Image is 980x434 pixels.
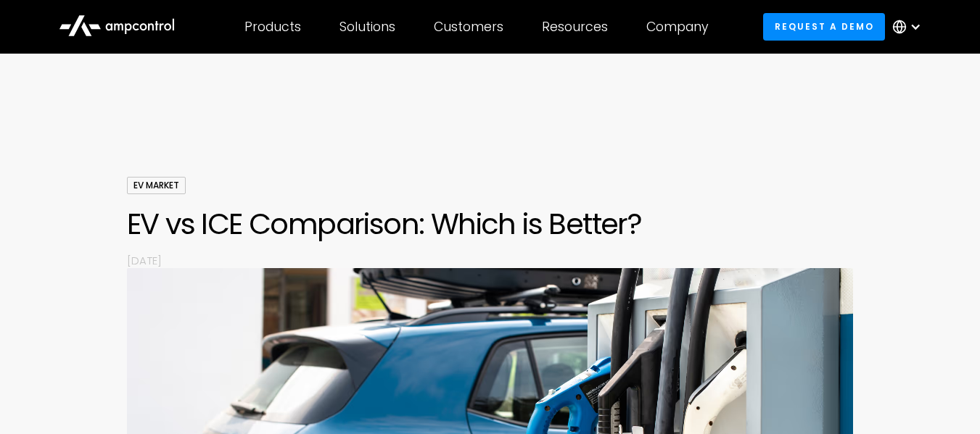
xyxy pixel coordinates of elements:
[244,19,301,35] div: Products
[127,253,853,268] p: [DATE]
[646,19,709,35] div: Company
[127,206,853,241] h1: EV vs ICE Comparison: Which is Better?
[542,19,608,35] div: Resources
[339,19,395,35] div: Solutions
[434,19,503,35] div: Customers
[127,177,186,194] div: EV Market
[763,13,885,40] a: Request a demo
